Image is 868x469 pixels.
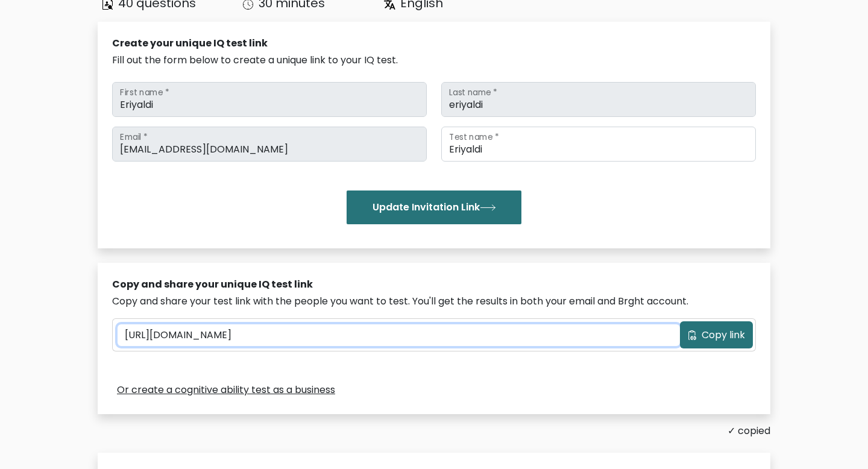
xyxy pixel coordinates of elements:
[112,53,756,68] div: Fill out the form below to create a unique link to your IQ test.
[680,321,753,348] button: Copy link
[112,294,756,309] div: Copy and share your test link with the people you want to test. You'll get the results in both yo...
[112,127,427,162] input: Email
[117,383,335,397] a: Or create a cognitive ability test as a business
[347,190,521,224] button: Update Invitation Link
[441,82,756,117] input: Last name
[441,127,756,162] input: Test name
[112,82,427,117] input: First name
[98,424,770,438] div: ✓ copied
[112,36,756,51] div: Create your unique IQ test link
[112,277,756,292] div: Copy and share your unique IQ test link
[702,328,745,342] span: Copy link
